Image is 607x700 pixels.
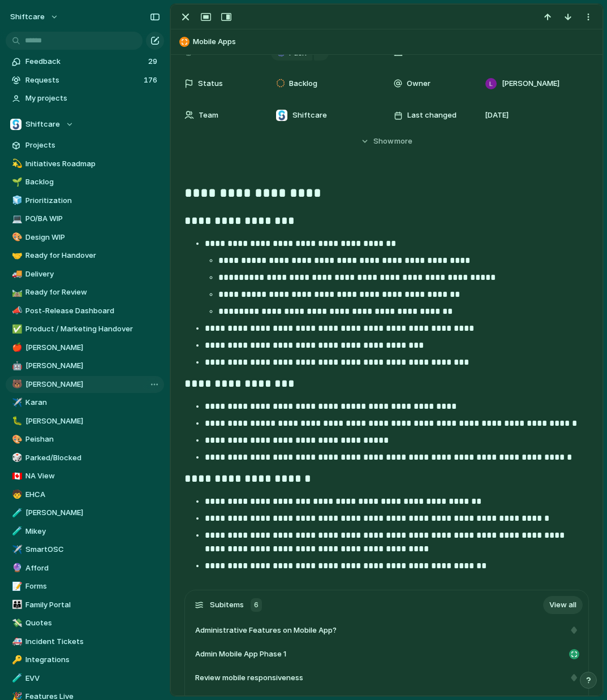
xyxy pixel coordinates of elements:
[25,140,160,151] span: Projects
[198,78,223,89] span: Status
[10,287,21,298] button: 🛤️
[251,598,262,612] div: 6
[6,174,164,191] a: 🌱Backlog
[25,526,160,537] span: Mikey
[10,213,21,224] button: 💻
[6,229,164,246] a: 🎨Design WIP
[12,525,20,538] div: 🧪
[12,378,20,391] div: 🐻
[10,342,21,353] button: 🍎
[6,504,164,521] a: 🧪[PERSON_NAME]
[407,78,431,89] span: Owner
[25,305,160,317] span: Post-Release Dashboard
[12,580,20,593] div: 📝
[289,78,317,89] span: Backlog
[25,563,160,574] span: Afford
[6,266,164,283] a: 🚚Delivery
[25,195,160,206] span: Prioritization
[25,379,160,390] span: [PERSON_NAME]
[25,636,160,647] span: Incident Tickets
[10,654,21,666] button: 🔑
[10,544,21,555] button: ✈️
[12,414,20,427] div: 🐛
[25,269,160,280] span: Delivery
[6,431,164,448] a: 🎨Peishan
[6,321,164,338] a: ✅Product / Marketing Handover
[25,489,160,500] span: EHCA
[6,615,164,632] a: 💸Quotes
[25,673,160,684] span: EVV
[10,526,21,537] button: 🧪
[6,670,164,687] div: 🧪EVV
[6,486,164,503] a: 🧒EHCA
[6,560,164,577] div: 🔮Afford
[6,339,164,356] a: 🍎[PERSON_NAME]
[6,155,164,172] a: 💫Initiatives Roadmap
[10,452,21,464] button: 🎲
[195,625,337,636] span: Administrative Features on Mobile App?
[25,56,145,67] span: Feedback
[6,468,164,485] a: 🇨🇦NA View
[25,232,160,243] span: Design WIP
[6,450,164,466] div: 🎲Parked/Blocked
[25,213,160,224] span: PO/BA WIP
[12,654,20,667] div: 🔑
[10,379,21,390] button: 🐻
[195,649,286,660] span: Admin Mobile App Phase 1
[25,176,160,188] span: Backlog
[6,523,164,540] a: 🧪Mikey
[10,269,21,280] button: 🚚
[10,489,21,500] button: 🧒
[543,596,583,614] a: View all
[6,72,164,89] a: Requests176
[12,341,20,354] div: 🍎
[12,286,20,299] div: 🛤️
[394,136,412,147] span: more
[176,33,597,51] button: Mobile Apps
[6,376,164,393] a: 🐻[PERSON_NAME]
[6,394,164,411] a: ✈️Karan
[12,543,20,556] div: ✈️
[6,541,164,558] a: ✈️SmartOSC
[485,110,509,121] span: [DATE]
[25,452,160,464] span: Parked/Blocked
[25,119,60,130] span: Shiftcare
[25,434,160,445] span: Peishan
[5,8,64,26] button: shiftcare
[10,11,45,23] span: shiftcare
[25,470,160,482] span: NA View
[10,563,21,574] button: 🔮
[6,116,164,133] button: Shiftcare
[10,470,21,482] button: 🇨🇦
[10,599,21,611] button: 👪
[10,416,21,427] button: 🐛
[6,90,164,107] a: My projects
[6,633,164,650] div: 🚑Incident Tickets
[6,578,164,595] a: 📝Forms
[25,599,160,611] span: Family Portal
[25,342,160,353] span: [PERSON_NAME]
[12,213,20,226] div: 💻
[6,597,164,613] a: 👪Family Portal
[12,561,20,574] div: 🔮
[6,210,164,227] a: 💻PO/BA WIP
[12,323,20,336] div: ✅
[6,357,164,374] a: 🤖[PERSON_NAME]
[6,137,164,154] a: Projects
[6,651,164,668] a: 🔑Integrations
[25,250,160,261] span: Ready for Handover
